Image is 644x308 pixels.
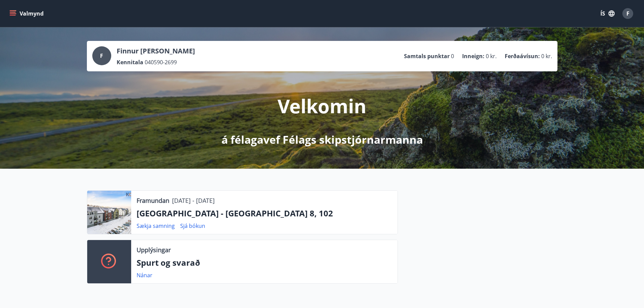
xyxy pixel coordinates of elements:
p: Kennitala [117,58,143,66]
p: Framundan [137,196,169,205]
button: menu [8,7,46,20]
p: [GEOGRAPHIC_DATA] - [GEOGRAPHIC_DATA] 8, 102 [137,208,392,219]
span: 0 [451,52,454,60]
span: 0 kr. [541,52,552,60]
p: á félagavef Félags skipstjórnarmanna [221,132,423,147]
p: Samtals punktar [404,52,450,60]
a: Nánar [137,271,152,279]
p: Spurt og svarað [137,257,392,268]
p: [DATE] - [DATE] [172,196,215,205]
p: Ferðaávísun : [505,52,540,60]
span: 040590-2699 [145,58,177,66]
p: Upplýsingar [137,245,171,254]
span: F [100,52,103,60]
span: F [626,10,629,17]
button: F [620,5,636,22]
p: Finnur [PERSON_NAME] [117,46,195,56]
p: Inneign : [462,52,484,60]
a: Sækja samning [137,222,175,230]
a: Sjá bókun [180,222,205,230]
p: Velkomin [278,93,366,119]
span: 0 kr. [486,52,497,60]
button: ÍS [597,7,618,20]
